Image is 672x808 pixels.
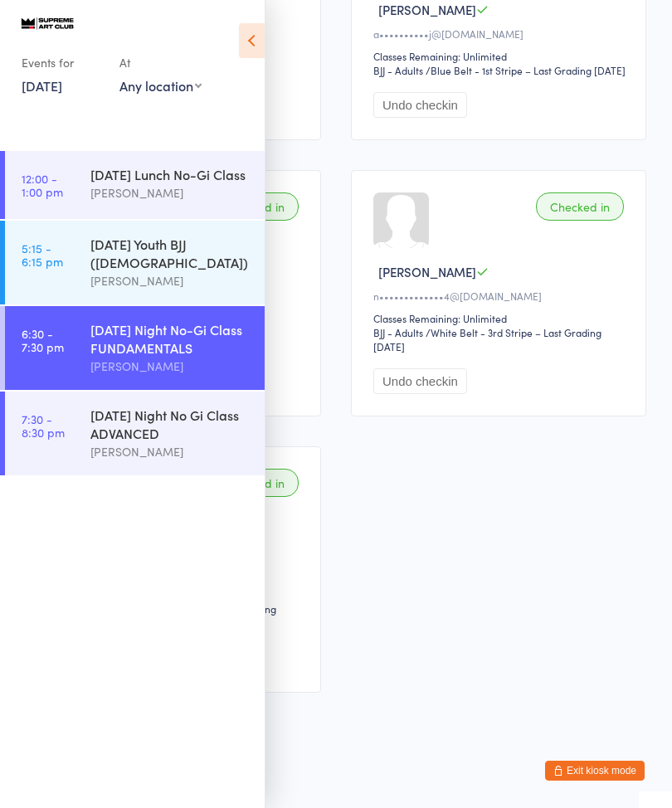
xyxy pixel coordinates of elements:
a: 12:00 -1:00 pm[DATE] Lunch No-Gi Class[PERSON_NAME] [5,151,265,219]
span: / White Belt - 3rd Stripe – Last Grading [DATE] [373,325,601,353]
div: a••••••••••j@[DOMAIN_NAME] [373,27,629,41]
a: [DATE] [22,76,62,95]
div: n•••••••••••••4@[DOMAIN_NAME] [373,289,629,303]
button: Undo checkin [373,368,467,394]
time: 6:30 - 7:30 pm [22,327,64,353]
div: [PERSON_NAME] [90,442,251,461]
span: / Blue Belt - 1st Stripe – Last Grading [DATE] [426,63,626,77]
div: Classes Remaining: Unlimited [373,49,629,63]
div: At [119,49,202,76]
a: 5:15 -6:15 pm[DATE] Youth BJJ ([DEMOGRAPHIC_DATA])[PERSON_NAME] [5,221,265,304]
time: 7:30 - 8:30 pm [22,412,65,439]
div: [DATE] Lunch No-Gi Class [90,165,251,183]
div: Checked in [536,192,624,221]
div: [PERSON_NAME] [90,183,251,202]
button: Exit kiosk mode [545,761,645,781]
div: [DATE] Night No Gi Class ADVANCED [90,406,251,442]
div: BJJ - Adults [373,325,423,339]
span: [PERSON_NAME] [378,1,476,18]
time: 12:00 - 1:00 pm [22,172,63,198]
a: 7:30 -8:30 pm[DATE] Night No Gi Class ADVANCED[PERSON_NAME] [5,392,265,475]
button: Undo checkin [373,92,467,118]
img: Supreme Art Club Pty Ltd [17,13,79,32]
a: 6:30 -7:30 pm[DATE] Night No-Gi Class FUNDAMENTALS[PERSON_NAME] [5,306,265,390]
div: Classes Remaining: Unlimited [373,311,629,325]
div: BJJ - Adults [373,63,423,77]
div: [PERSON_NAME] [90,357,251,376]
div: [DATE] Youth BJJ ([DEMOGRAPHIC_DATA]) [90,235,251,271]
div: [PERSON_NAME] [90,271,251,290]
time: 5:15 - 6:15 pm [22,241,63,268]
div: [DATE] Night No-Gi Class FUNDAMENTALS [90,320,251,357]
span: [PERSON_NAME] [378,263,476,280]
div: Events for [22,49,103,76]
div: Any location [119,76,202,95]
